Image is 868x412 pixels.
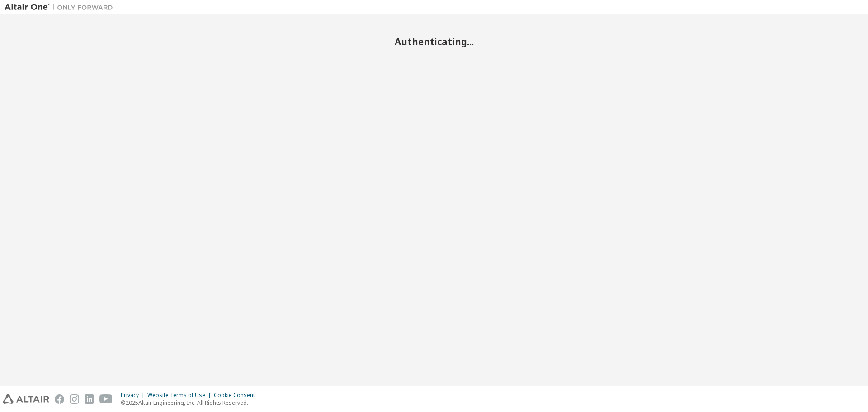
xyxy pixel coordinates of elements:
img: youtube.svg [99,394,113,404]
img: facebook.svg [55,394,64,404]
img: instagram.svg [70,394,79,404]
img: Altair One [5,3,118,12]
img: altair_logo.svg [3,394,49,404]
p: © 2025 Altair Engineering, Inc. All Rights Reserved. [121,399,260,407]
div: Website Terms of Use [147,392,214,399]
div: Cookie Consent [214,392,260,399]
h2: Authenticating... [5,36,863,47]
div: Privacy [121,392,147,399]
img: linkedin.svg [85,394,94,404]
